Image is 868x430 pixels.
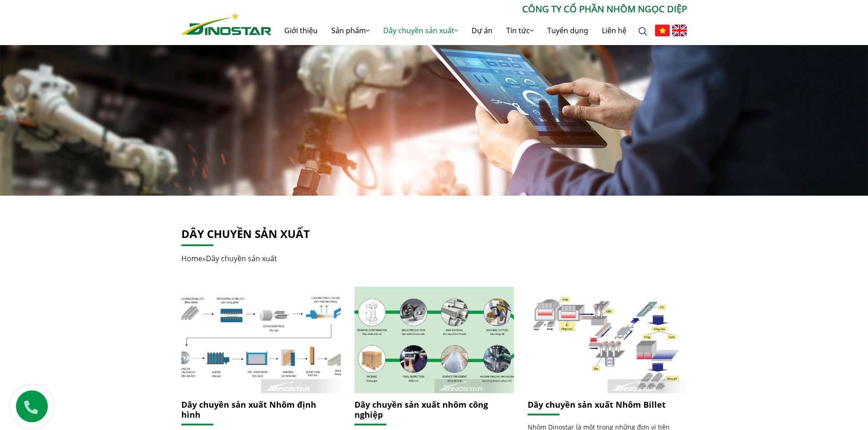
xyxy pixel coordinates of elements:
a: Dự án [465,16,499,45]
a: Giới thiệu [277,16,324,45]
img: Dây chuyền sản xuất Nhôm định hình [181,287,340,394]
img: Tiếng Việt [655,25,670,36]
a: Sản phẩm [324,16,376,45]
img: Dây chuyền sản xuất nhôm công nghiệp [354,287,514,394]
a: Home [181,253,202,263]
a: Tin tức [499,16,540,45]
a: Dây chuyền sản xuất Nhôm Billet [528,287,687,394]
a: Dây chuyền sản xuất nhôm công nghiệp [354,287,514,394]
img: Dây chuyền sản xuất Nhôm Billet [527,287,687,394]
a: Dây chuyền sản xuất Nhôm định hình [181,399,316,420]
a: Dây chuyền sản xuất Nhôm Billet [528,399,666,410]
img: search [638,27,647,36]
a: Tuyển dụng [540,16,595,45]
div: » [181,253,683,264]
a: Dây chuyền sản xuất nhôm công nghiệp [354,399,488,420]
p: CÔNG TY CỔ PHẦN NHÔM NGỌC DIỆP [272,2,687,16]
a: Dây chuyền sản xuất [376,16,465,45]
a: Dây chuyền sản xuất Nhôm định hình [181,287,341,394]
img: Nhôm Dinostar [181,12,272,35]
span: Dây chuyền sản xuất [206,253,277,263]
img: English [672,25,687,36]
a: Liên hệ [595,16,633,45]
a: Dây chuyền sản xuất [181,226,310,241]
